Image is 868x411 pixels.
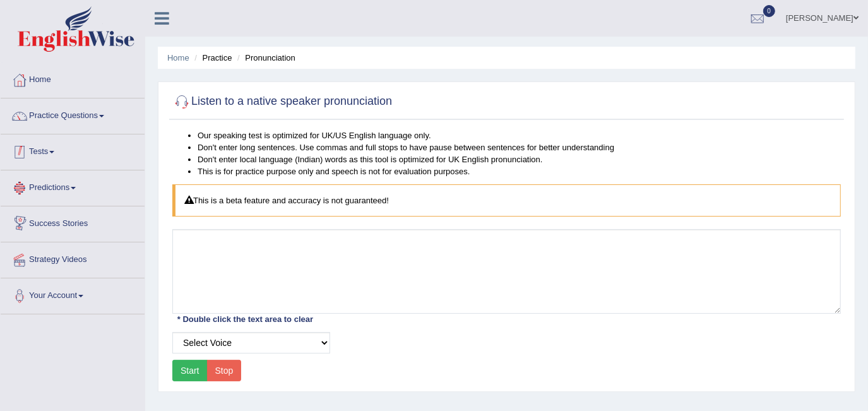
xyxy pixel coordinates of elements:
button: Start [172,360,208,381]
a: Success Stories [1,206,145,238]
li: Practice [191,52,232,64]
a: Strategy Videos [1,242,145,274]
li: Pronunciation [234,52,295,64]
div: This is a beta feature and accuracy is not guaranteed! [172,184,841,217]
li: This is for practice purpose only and speech is not for evaluation purposes. [198,165,841,177]
li: Don't enter local language (Indian) words as this tool is optimized for UK English pronunciation. [198,153,841,165]
div: * Double click the text area to clear [172,313,318,326]
a: Home [167,53,189,63]
a: Tests [1,134,145,166]
a: Predictions [1,170,145,202]
a: Practice Questions [1,98,145,130]
li: Our speaking test is optimized for UK/US English language only. [198,129,841,141]
h2: Listen to a native speaker pronunciation [172,92,392,111]
a: Your Account [1,278,145,310]
a: Home [1,63,145,94]
button: Stop [207,360,242,381]
span: 0 [763,5,776,17]
li: Don't enter long sentences. Use commas and full stops to have pause between sentences for better ... [198,141,841,153]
